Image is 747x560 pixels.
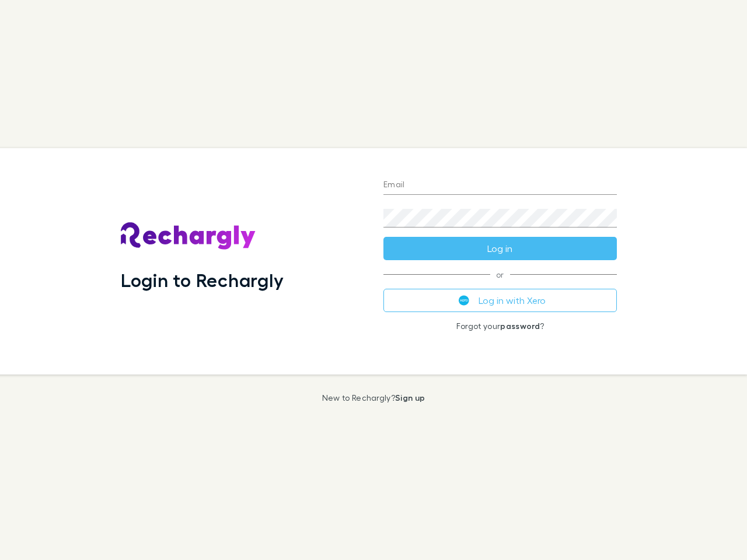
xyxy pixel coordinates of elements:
span: or [383,274,617,275]
p: New to Rechargly? [322,393,425,402]
a: Sign up [395,393,425,402]
button: Log in [383,237,617,260]
p: Forgot your ? [383,321,617,331]
button: Log in with Xero [383,289,617,312]
img: Xero's logo [459,295,469,306]
img: Rechargly's Logo [121,222,256,250]
h1: Login to Rechargly [121,269,284,291]
a: password [500,321,540,331]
